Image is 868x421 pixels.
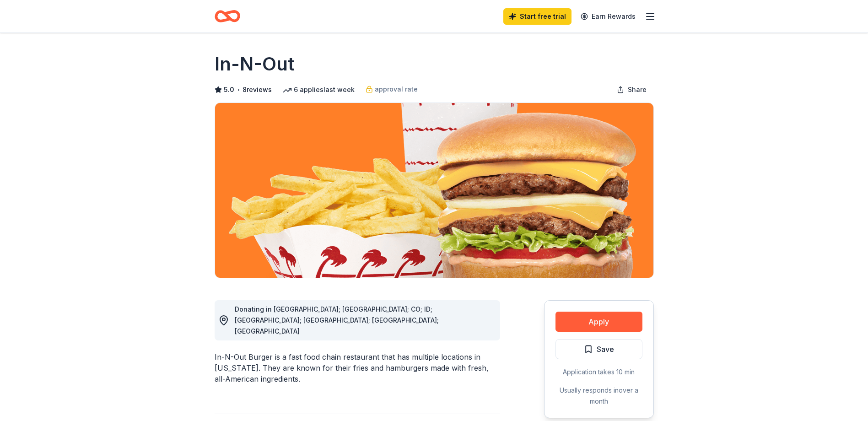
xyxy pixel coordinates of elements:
span: • [237,86,240,93]
a: Start free trial [503,8,571,25]
span: Save [597,343,614,355]
a: Home [215,5,240,27]
span: Share [628,84,647,95]
span: Donating in [GEOGRAPHIC_DATA]; [GEOGRAPHIC_DATA]; CO; ID; [GEOGRAPHIC_DATA]; [GEOGRAPHIC_DATA]; [... [235,305,439,335]
button: Share [609,81,654,99]
span: 5.0 [224,84,234,95]
button: Save [555,339,642,359]
div: 6 applies last week [283,84,355,95]
h1: In-N-Out [215,51,295,77]
img: Image for In-N-Out [215,103,653,278]
a: Earn Rewards [575,8,641,25]
div: Usually responds in over a month [555,385,642,407]
button: 8reviews [243,84,272,95]
button: Apply [555,312,642,332]
a: approval rate [366,84,418,95]
div: Application takes 10 min [555,367,642,378]
span: approval rate [375,84,418,95]
div: In-N-Out Burger is a fast food chain restaurant that has multiple locations in [US_STATE]. They a... [215,351,500,384]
